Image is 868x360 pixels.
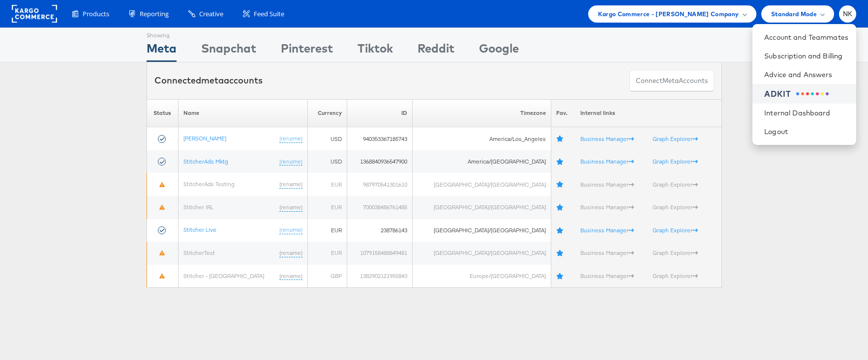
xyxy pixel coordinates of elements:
a: (rename) [279,203,302,212]
td: [GEOGRAPHIC_DATA]/[GEOGRAPHIC_DATA] [412,219,551,242]
td: USD [308,150,347,173]
td: 700038486761485 [347,196,412,219]
td: America/Los_Angeles [412,127,551,150]
a: Graph Explorer [653,272,698,279]
a: Business Manager [580,272,634,279]
div: Pinterest [281,40,333,62]
span: Reporting [140,9,169,19]
td: EUR [308,196,347,219]
a: StitcherAds Mktg [183,158,228,165]
a: StitcherTest [183,249,215,256]
a: Account and Teammates [764,32,848,42]
th: Currency [308,99,347,127]
button: ConnectmetaAccounts [629,70,714,92]
a: (rename) [279,158,302,166]
span: Kargo Commerce - [PERSON_NAME] Company [598,9,739,19]
td: America/[GEOGRAPHIC_DATA] [412,150,551,173]
a: (rename) [279,249,302,257]
a: Graph Explorer [653,249,698,256]
a: Business Manager [580,203,634,211]
a: Stitcher Live [183,226,216,233]
td: EUR [308,173,347,196]
a: (rename) [279,135,302,143]
td: 1368840936547900 [347,150,412,173]
a: Business Manager [580,135,634,142]
td: [GEOGRAPHIC_DATA]/[GEOGRAPHIC_DATA] [412,196,551,219]
span: Feed Suite [254,9,284,19]
div: ADKIT [764,88,791,100]
a: Business Manager [580,158,634,165]
a: Graph Explorer [653,226,698,234]
a: Business Manager [580,249,634,256]
a: Advice and Answers [764,70,848,80]
td: [GEOGRAPHIC_DATA]/[GEOGRAPHIC_DATA] [412,242,551,265]
a: Business Manager [580,181,634,188]
div: Snapchat [201,40,256,62]
span: Standard Mode [771,9,817,19]
span: Products [83,9,109,19]
td: 1079158488849481 [347,242,412,265]
td: 940353367185743 [347,127,412,150]
td: EUR [308,219,347,242]
a: (rename) [279,180,302,189]
a: Graph Explorer [653,135,698,142]
div: Connected accounts [154,74,263,87]
a: (rename) [279,226,302,234]
td: 238786143 [347,219,412,242]
th: ID [347,99,412,127]
td: GBP [308,265,347,288]
a: StitcherAds Testing [183,180,235,188]
td: USD [308,127,347,150]
a: Graph Explorer [653,158,698,165]
a: Logout [764,127,848,137]
a: Stitcher - [GEOGRAPHIC_DATA] [183,272,264,279]
td: Europe/[GEOGRAPHIC_DATA] [412,265,551,288]
a: Graph Explorer [653,203,698,211]
a: Internal Dashboard [764,108,848,118]
a: ADKIT [764,88,848,100]
div: Reddit [418,40,454,62]
th: Name [179,99,308,127]
th: Timezone [412,99,551,127]
td: 1382902121955843 [347,265,412,288]
div: Showing [147,28,177,40]
a: Stitcher IRL [183,203,213,211]
a: [PERSON_NAME] [183,135,226,142]
td: 987970541301610 [347,173,412,196]
a: Business Manager [580,226,634,234]
div: Google [479,40,519,62]
span: Creative [199,9,223,19]
a: Graph Explorer [653,181,698,188]
div: Meta [147,40,177,62]
td: [GEOGRAPHIC_DATA]/[GEOGRAPHIC_DATA] [412,173,551,196]
a: (rename) [279,272,302,280]
span: meta [201,75,224,86]
td: EUR [308,242,347,265]
th: Status [147,99,179,127]
a: Subscription and Billing [764,51,848,61]
span: NK [843,11,853,17]
span: meta [662,76,679,85]
div: Tiktok [358,40,393,62]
